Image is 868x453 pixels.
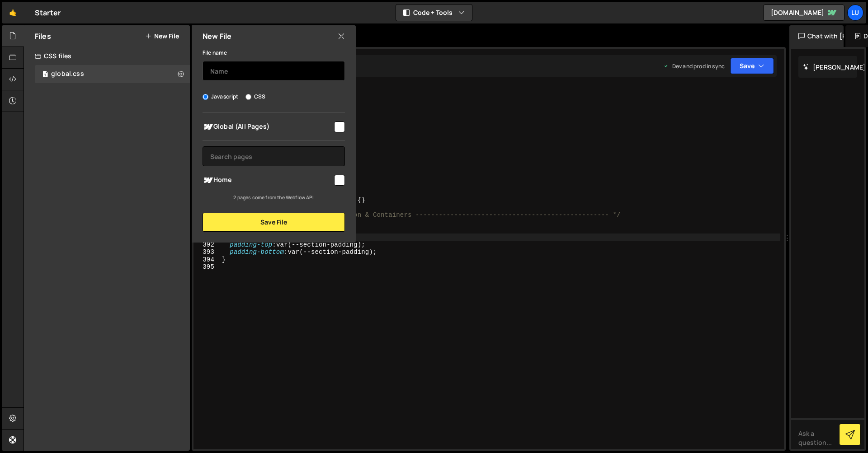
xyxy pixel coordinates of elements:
div: 394 [193,256,220,264]
button: New File [145,33,179,40]
div: Chat with [PERSON_NAME] [789,25,844,47]
button: Save File [203,213,345,232]
h2: New File [203,31,231,41]
span: Home [203,175,333,186]
input: Name [203,61,345,81]
a: Lu [847,5,863,21]
a: [DOMAIN_NAME] [763,5,844,21]
h2: [PERSON_NAME] [803,63,866,71]
span: 1 [42,71,48,79]
small: 2 pages come from the Webflow API [233,194,314,201]
div: Dev and prod in sync [663,62,725,70]
div: 395 [193,263,220,271]
div: global.css [51,70,84,78]
div: Starter [35,7,61,18]
input: Javascript [203,94,208,100]
span: Global (All Pages) [203,121,333,132]
div: 16463/44581.css [35,65,190,83]
label: CSS [245,92,265,101]
h2: Files [35,31,51,41]
input: Search pages [203,146,345,166]
div: 393 [193,248,220,256]
label: File name [203,48,227,57]
button: Code + Tools [396,5,472,21]
div: 392 [193,241,220,249]
label: Javascript [203,92,239,101]
a: 🤙 [2,2,24,23]
input: CSS [245,94,251,100]
div: CSS files [24,47,190,65]
button: Save [730,58,774,74]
